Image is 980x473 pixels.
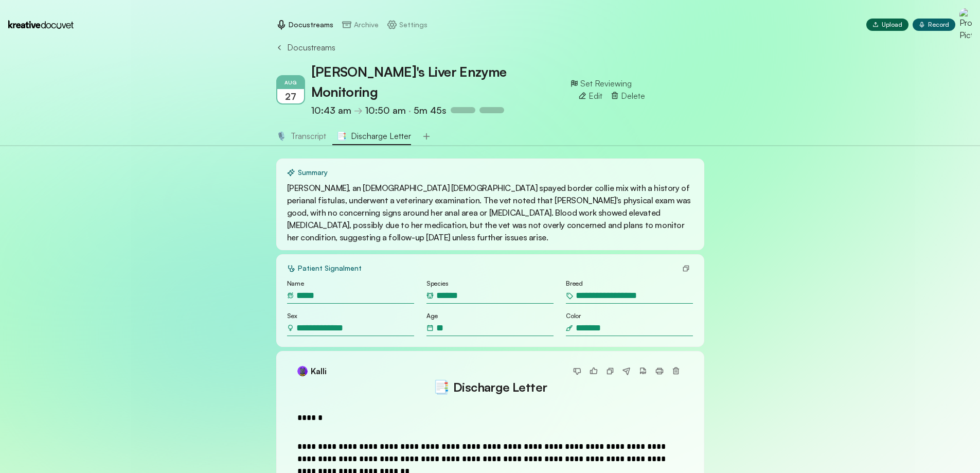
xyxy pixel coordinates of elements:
span: emoji [336,130,351,142]
p: Settings [399,20,427,30]
span: Record [928,21,949,29]
span: → [354,104,406,116]
button: Upload [866,19,908,31]
p: [PERSON_NAME], an [DEMOGRAPHIC_DATA] [DEMOGRAPHIC_DATA] spayed border collie mix with a history o... [287,182,693,243]
span: 5m 45s [414,104,447,116]
span: 10:43 am [311,104,351,116]
div: Set Reviewing [570,77,632,90]
div: 27 [277,89,304,103]
span: emoji [433,378,449,395]
p: Archive [354,20,379,30]
p: Color [566,312,693,320]
span: Transcript [291,131,326,141]
p: Docustreams [289,20,333,30]
button: Record [913,19,955,31]
p: Summary [298,167,328,178]
p: Species [426,279,554,288]
p: Age [426,312,554,320]
a: Docustreams [276,20,333,30]
h2: [PERSON_NAME]'s Liver Enzyme Monitoring [311,62,571,102]
p: Name [287,279,414,288]
span: Upload [882,21,902,29]
p: Breed [566,279,693,288]
span: Discharge Letter [351,130,411,142]
div: AUG [277,76,304,89]
img: Canine avatar photo [297,366,308,376]
p: Patient Signalment [298,263,362,273]
span: 10:50 am [365,104,406,116]
span: studio-mic [276,130,291,142]
h2: Discharge Letter [297,378,683,395]
img: Profile Picture [959,8,972,41]
div: Edit [578,90,602,102]
span: Kalli [311,365,327,377]
p: Sex [287,312,414,320]
a: Archive [342,20,379,30]
div: Delete [611,90,645,102]
a: Settings [387,20,427,30]
span: · [408,104,447,116]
